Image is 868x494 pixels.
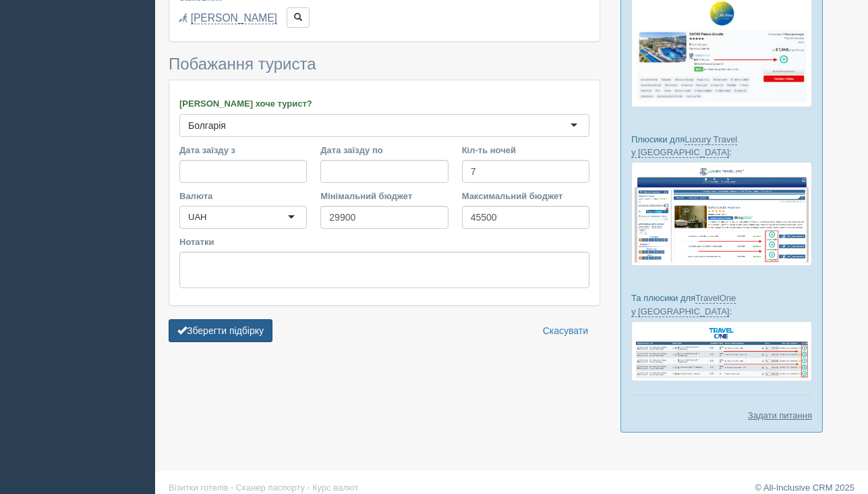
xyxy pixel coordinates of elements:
[631,133,812,159] p: Плюсики для :
[462,160,589,183] input: 7-10 або 7,10,14
[631,292,812,317] p: Та плюсики для :
[188,211,206,224] div: UAH
[179,236,589,248] label: Нотатки
[462,144,589,157] label: Кіл-ть ночей
[312,483,358,493] a: Курс валют
[320,144,448,157] label: Дата заїзду по
[631,321,812,381] img: travel-one-%D0%BF%D1%96%D0%B4%D0%B1%D1%96%D1%80%D0%BA%D0%B0-%D1%81%D1%80%D0%BC-%D0%B4%D0%BB%D1%8F...
[179,97,589,110] label: [PERSON_NAME] хоче турист?
[534,319,597,342] a: Скасувати
[169,483,229,493] a: Візитки готелів
[179,144,307,157] label: Дата заїзду з
[755,483,855,493] a: © All-Inclusive CRM 2025
[188,119,226,132] div: Болгарія
[236,483,305,493] a: Сканер паспорту
[169,55,316,73] span: Побажання туриста
[179,190,307,202] label: Валюта
[320,190,448,202] label: Мінімальний бюджет
[631,162,812,266] img: luxury-travel-%D0%BF%D0%BE%D0%B4%D0%B1%D0%BE%D1%80%D0%BA%D0%B0-%D1%81%D1%80%D0%BC-%D0%B4%D0%BB%D1...
[231,483,233,493] span: ·
[462,190,589,202] label: Максимальний бюджет
[308,483,310,493] span: ·
[631,293,736,317] a: TravelOne у [GEOGRAPHIC_DATA]
[191,12,277,24] a: [PERSON_NAME]
[169,319,272,342] button: Зберегти підбірку
[631,134,737,158] a: Luxury Travel у [GEOGRAPHIC_DATA]
[748,409,812,422] a: Задати питання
